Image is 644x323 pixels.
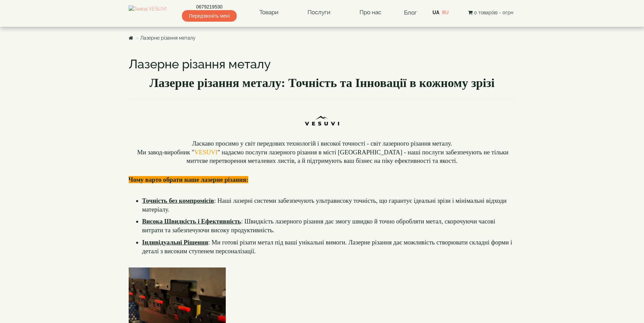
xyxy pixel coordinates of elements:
span: Ми завод-виробник " " надаємо послуги лазерного різання в місті [GEOGRAPHIC_DATA] - наші послуги ... [135,149,510,165]
u: Висока Швидкість і Ефективність [142,218,241,225]
b: Лазерне різання металу: Точність та Інновації в кожному зрізі [149,76,495,90]
span: : Швидкість лазерного різання дає змогу швидко й точно обробляти метал, скорочуючи часові витрати... [142,218,497,234]
a: VESUVI [194,149,217,156]
a: Послуги [301,5,337,20]
span: 0 товар(ів) - 0грн [474,10,513,15]
a: RU [442,10,449,15]
a: Лазерне різання металу [140,35,196,41]
span: Чому варто обрати наше лазерне різання: [129,176,249,183]
a: Товари [253,5,285,20]
span: : Наші лазерні системи забезпечують ультрависоку точність, що гарантує ідеальні зрізи і мінімальн... [142,197,508,213]
h1: Лазерне різання металу [129,58,516,71]
a: Про нас [353,5,388,20]
u: Індивідуальні Рішення [142,239,208,246]
a: UA [433,10,439,15]
img: Завод VESUVI [129,5,166,20]
button: 0 товар(ів) - 0грн [466,9,515,16]
img: Ttn5pm9uIKLcKgZrI-DPJtyXM-1-CpJTlstn2ZXthDzrWzHqWzIXq4ZS7qPkPFVaBoA4GitRGAHsRZshv0hWB0BnCPS-8PrHC... [303,102,341,130]
a: 0679219530 [182,3,237,10]
span: Ласкаво просимо у світ передових технологій і високої точності - світ лазерного різання металу. [192,140,452,147]
a: Блог [404,9,417,16]
span: : Ми готові різати метал під ваші унікальні вимоги. Лазерне різання дає можливість створювати скл... [142,239,514,255]
span: Передзвоніть мені [182,10,237,22]
u: Точність без компромісів [142,197,214,204]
